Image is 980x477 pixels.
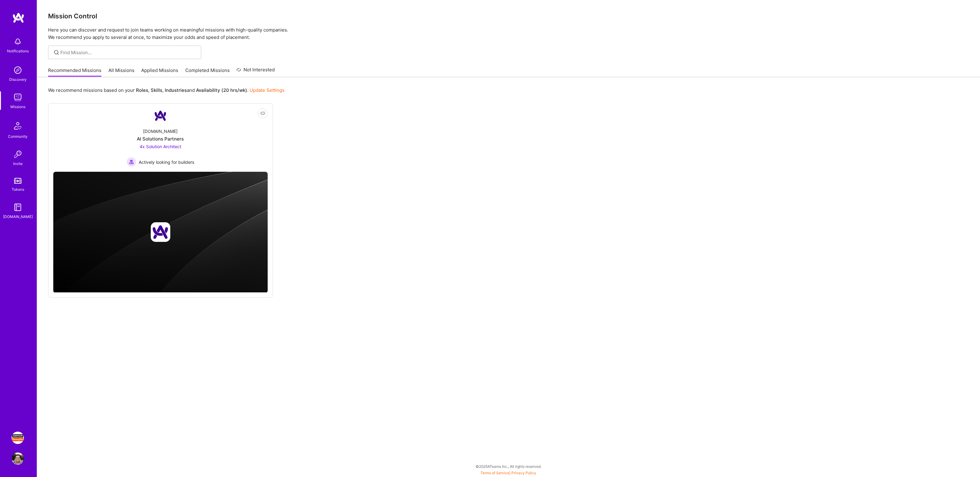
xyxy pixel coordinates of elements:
img: discovery [12,64,24,76]
div: [DOMAIN_NAME] [143,128,178,134]
i: icon EyeClosed [260,111,265,116]
b: Availability (20 hrs/wk) [196,87,247,93]
div: Invite [13,160,23,167]
b: Roles [136,87,148,93]
a: Applied Missions [141,67,178,77]
b: Skills [151,87,162,93]
img: Company logo [151,222,170,242]
a: Not Interested [236,66,275,77]
a: Completed Missions [185,67,230,77]
img: guide book [12,201,24,213]
span: 4x Solution Architect [140,144,181,149]
a: Terms of Service [481,471,509,475]
span: | [481,471,536,475]
div: Missions [10,103,25,110]
img: teamwork [12,91,24,103]
div: [DOMAIN_NAME] [3,213,33,220]
input: Find Mission... [60,49,197,56]
img: Actively looking for builders [126,157,136,167]
a: Recommended Missions [48,67,101,77]
i: icon SearchGrey [53,49,60,56]
div: Community [8,133,28,140]
img: Invite [12,148,24,160]
img: User Avatar [12,453,24,465]
img: Community [10,118,25,133]
img: cover [53,172,268,293]
div: Tokens [12,186,24,193]
a: Privacy Policy [511,471,536,475]
img: bell [12,36,24,48]
p: Here you can discover and request to join teams working on meaningful missions with high-quality ... [48,26,969,41]
img: Simpson Strong-Tie: Product Manager [12,432,24,444]
a: User Avatar [10,453,25,465]
img: logo [12,12,24,23]
div: Notifications [7,48,29,54]
div: © 2025 ATeams Inc., All rights reserved. [37,459,980,474]
img: Company Logo [153,108,168,123]
a: Simpson Strong-Tie: Product Manager [10,432,25,444]
a: Company Logo[DOMAIN_NAME]AI Solutions Partners4x Solution Architect Actively looking for builders... [53,108,268,167]
a: All Missions [108,67,134,77]
div: AI Solutions Partners [137,136,184,142]
p: We recommend missions based on your , , and . [48,87,285,93]
img: tokens [14,178,21,184]
a: Update Settings [250,87,285,93]
span: Actively looking for builders [139,159,194,165]
h3: Mission Control [48,12,969,20]
div: Discovery [9,76,27,83]
b: Industries [165,87,187,93]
